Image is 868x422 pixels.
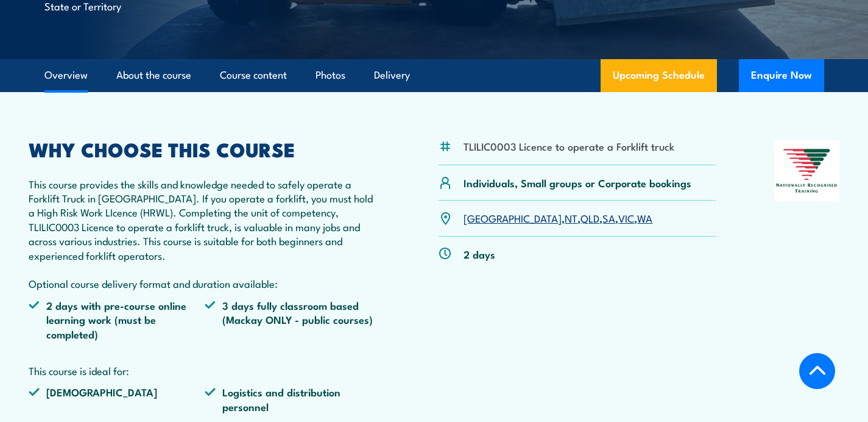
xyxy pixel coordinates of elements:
[464,247,495,261] p: 2 days
[739,59,824,92] button: Enquire Now
[464,139,674,153] li: TLILIC0003 Licence to operate a Forklift truck
[44,59,88,91] a: Overview
[29,385,205,413] li: [DEMOGRAPHIC_DATA]
[29,363,380,377] p: This course is ideal for:
[580,210,599,225] a: QLD
[774,140,839,202] img: Nationally Recognised Training logo.
[116,59,191,91] a: About the course
[316,59,345,91] a: Photos
[565,210,577,225] a: NT
[29,177,380,291] p: This course provides the skills and knowledge needed to safely operate a Forklift Truck in [GEOGR...
[205,298,381,341] li: 3 days fully classroom based (Mackay ONLY - public courses)
[374,59,410,91] a: Delivery
[220,59,287,91] a: Course content
[29,298,205,341] li: 2 days with pre-course online learning work (must be completed)
[29,140,380,157] h2: WHY CHOOSE THIS COURSE
[205,385,381,413] li: Logistics and distribution personnel
[464,176,691,190] p: Individuals, Small groups or Corporate bookings
[601,59,717,92] a: Upcoming Schedule
[464,211,652,225] p: , , , , ,
[602,210,615,225] a: SA
[464,210,562,225] a: [GEOGRAPHIC_DATA]
[637,210,652,225] a: WA
[618,210,634,225] a: VIC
